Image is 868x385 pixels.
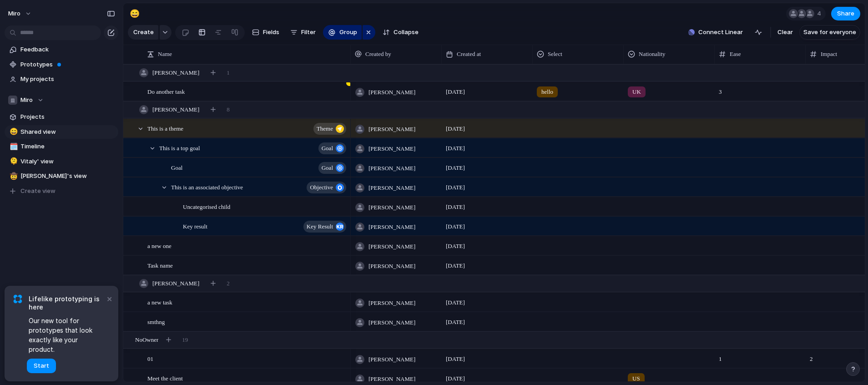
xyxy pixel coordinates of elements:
[318,142,346,154] button: goal
[446,87,465,96] span: [DATE]
[158,50,172,59] span: Name
[379,25,422,40] button: Collapse
[133,28,154,37] span: Create
[394,28,419,37] span: Collapse
[20,187,56,196] span: Create view
[171,162,182,172] span: Goal
[20,142,115,151] span: Timeline
[8,142,17,151] button: 🗓️
[20,157,115,166] span: Vitaly' view
[446,261,465,270] span: [DATE]
[5,140,118,153] a: 🗓️Timeline
[5,43,118,56] a: Feedback
[147,316,165,327] span: smthng
[817,9,824,18] span: 4
[183,221,207,231] span: Key result
[29,316,105,354] span: Our new tool for prototypes that look exactly like your product.
[310,181,333,194] span: objective
[20,45,115,54] span: Feedback
[8,127,17,137] button: 😄
[227,68,230,77] span: 1
[34,361,49,370] span: Start
[368,262,415,271] span: [PERSON_NAME]
[446,124,465,133] span: [DATE]
[5,155,118,168] div: 🫠Vitaly' view
[10,156,16,167] div: 🫠
[152,279,199,288] span: [PERSON_NAME]
[152,68,199,77] span: [PERSON_NAME]
[446,242,465,251] span: [DATE]
[307,220,333,233] span: key result
[446,183,465,192] span: [DATE]
[263,28,279,37] span: Fields
[20,96,33,105] span: Miro
[368,242,415,251] span: [PERSON_NAME]
[368,144,415,153] span: [PERSON_NAME]
[183,201,230,212] span: Uncategorised child
[323,25,362,40] button: Group
[287,25,319,40] button: Filter
[4,6,36,21] button: miro
[20,127,115,137] span: Shared view
[821,50,837,59] span: Impact
[5,58,118,71] a: Prototypes
[632,87,641,96] span: UK
[715,350,805,364] span: 1
[446,163,465,172] span: [DATE]
[130,7,140,20] div: 😄
[5,72,118,86] a: My projects
[803,28,856,37] span: Save for everyone
[715,82,805,96] span: 3
[5,169,118,183] a: 🤠[PERSON_NAME]'s view
[446,298,465,307] span: [DATE]
[541,87,553,96] span: hello
[20,172,115,181] span: [PERSON_NAME]'s view
[5,125,118,139] a: 😄Shared view
[227,105,230,114] span: 8
[365,50,391,59] span: Created by
[446,144,465,153] span: [DATE]
[446,355,465,364] span: [DATE]
[147,373,183,383] span: Meet the client
[446,222,465,231] span: [DATE]
[147,260,173,270] span: Task name
[20,75,115,84] span: My projects
[368,88,415,97] span: [PERSON_NAME]
[837,9,854,18] span: Share
[368,164,415,173] span: [PERSON_NAME]
[227,279,230,288] span: 2
[8,9,20,18] span: miro
[730,50,741,59] span: Ease
[368,318,415,327] span: [PERSON_NAME]
[318,162,346,174] button: goal
[457,50,481,59] span: Created at
[799,25,860,40] button: Save for everyone
[5,110,118,124] a: Projects
[127,6,142,21] button: 😄
[368,203,415,212] span: [PERSON_NAME]
[368,125,415,134] span: [PERSON_NAME]
[20,60,115,69] span: Prototypes
[10,171,16,182] div: 🤠
[10,127,16,137] div: 😄
[8,172,17,181] button: 🤠
[313,123,346,135] button: theme
[10,142,16,152] div: 🗓️
[698,28,743,37] span: Connect Linear
[322,162,333,174] span: goal
[774,25,797,40] button: Clear
[147,123,183,133] span: This is a theme
[322,142,333,155] span: goal
[5,93,118,107] button: Miro
[685,25,747,39] button: Connect Linear
[368,355,415,364] span: [PERSON_NAME]
[171,182,243,192] span: This is an associated objective
[368,299,415,308] span: [PERSON_NAME]
[446,318,465,327] span: [DATE]
[548,50,562,59] span: Select
[152,105,199,114] span: [PERSON_NAME]
[147,353,153,364] span: 01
